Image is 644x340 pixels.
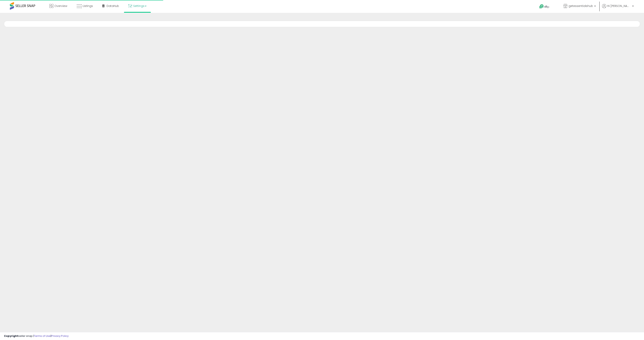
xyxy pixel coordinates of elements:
span: getessentialshub [568,4,593,8]
span: Listings [83,4,93,8]
a: Hi [PERSON_NAME] [602,4,634,13]
span: Overview [54,4,67,8]
span: Hi [PERSON_NAME] [607,4,631,8]
a: Help [536,1,557,13]
i: Get Help [539,4,544,9]
span: DataHub [107,4,119,8]
span: Help [544,5,549,9]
